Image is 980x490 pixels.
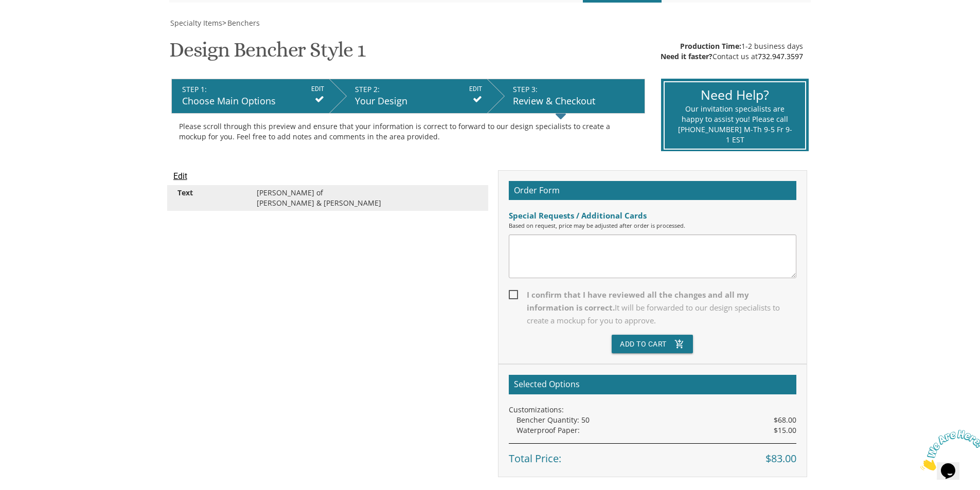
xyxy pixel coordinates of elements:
div: Our invitation specialists are happy to assist you! Please call [PHONE_NUMBER] M-Th 9-5 Fr 9-1 EST [678,104,792,145]
button: Add To Cartadd_shopping_cart [612,335,693,353]
div: Customizations: [509,405,796,415]
span: It will be forwarded to our design specialists to create a mockup for you to approve. [527,302,780,325]
span: > [222,18,260,28]
h1: Design Bencher Style 1 [169,39,365,69]
div: Please scroll through this preview and ensure that your information is correct to forward to our ... [179,121,637,142]
span: $68.00 [774,415,796,425]
div: [PERSON_NAME] of [PERSON_NAME] & [PERSON_NAME] [249,188,486,208]
div: Choose Main Options [182,95,324,108]
div: STEP 2: [355,84,482,95]
img: Chat attention grabber [4,4,68,45]
input: EDIT [311,84,324,94]
span: $83.00 [765,451,796,466]
div: Total Price: [509,443,796,466]
span: Need it faster? [661,51,712,61]
div: Review & Checkout [513,95,639,108]
div: Waterproof Paper: [516,425,796,435]
input: Edit [173,170,187,183]
iframe: chat widget [916,426,980,475]
div: Need Help? [678,86,792,104]
span: $15.00 [774,425,796,435]
div: Your Design [355,95,482,108]
span: Specialty Items [170,18,222,28]
span: Production Time: [680,41,741,51]
span: Benchers [227,18,260,28]
div: 1-2 business days Contact us at [661,41,803,62]
span: I confirm that I have reviewed all the changes and all my information is correct. [509,288,796,327]
div: Text [170,188,248,198]
div: Bencher Quantity: 50 [516,415,796,425]
a: 732.947.3597 [758,51,803,61]
a: Specialty Items [169,18,222,28]
div: STEP 1: [182,84,324,95]
div: Special Requests / Additional Cards [509,210,796,221]
div: Based on request, price may be adjusted after order is processed. [509,222,796,230]
h2: Selected Options [509,375,796,394]
i: add_shopping_cart [674,335,685,353]
div: STEP 3: [513,84,639,95]
a: Benchers [226,18,260,28]
input: EDIT [469,84,482,94]
h2: Order Form [509,181,796,201]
